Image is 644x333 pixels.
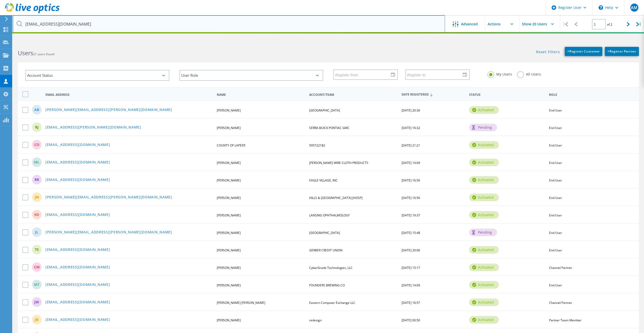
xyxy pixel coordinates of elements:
[45,125,141,130] a: [EMAIL_ADDRESS][PERSON_NAME][DOMAIN_NAME]
[35,195,39,199] span: JN
[34,283,39,286] span: MT
[217,266,241,270] span: [PERSON_NAME]
[309,161,368,165] span: [PERSON_NAME] WIRE CLOTH PRODUCTS
[549,126,562,130] span: End User
[549,161,562,165] span: End User
[45,248,110,252] a: [EMAIL_ADDRESS][DOMAIN_NAME]
[45,265,110,270] a: [EMAIL_ADDRESS][DOMAIN_NAME]
[217,161,241,165] span: [PERSON_NAME]
[217,318,241,322] span: [PERSON_NAME]
[25,70,169,81] div: Account Status
[469,264,499,271] div: activated
[565,47,602,56] a: +Register Customer
[631,6,637,10] span: AM
[402,196,420,200] span: [DATE] 16:56
[634,15,644,33] div: |
[607,22,612,27] span: of 2
[599,5,603,10] svg: \n
[13,15,445,33] input: Search users by name, email, company, etc.
[179,70,323,81] div: User Role
[402,318,420,322] span: [DATE] 00:50
[402,108,420,113] span: [DATE] 20:36
[402,126,420,130] span: [DATE] 16:32
[34,143,39,146] span: CO
[549,248,562,252] span: End User
[45,230,172,235] a: [PERSON_NAME][EMAIL_ADDRESS][PERSON_NAME][DOMAIN_NAME]
[217,301,265,305] span: [PERSON_NAME] [PERSON_NAME]
[34,108,39,112] span: ab
[536,50,560,54] a: Reset Filters
[461,22,478,26] span: Advanced
[309,266,353,270] span: CyberGrade Technologies, LLC
[309,318,322,322] span: redesign
[217,93,305,96] span: Name
[469,93,545,96] span: Status
[217,108,241,113] span: [PERSON_NAME]
[34,265,40,269] span: CM
[402,301,420,305] span: [DATE] 16:57
[402,178,420,182] span: [DATE] 16:56
[334,70,393,79] input: Register from
[469,316,499,324] div: activated
[45,178,110,182] a: [EMAIL_ADDRESS][DOMAIN_NAME]
[402,266,420,270] span: [DATE] 15:17
[487,71,512,76] label: My Users
[35,230,38,234] span: JL
[567,49,600,53] span: Register Customer
[560,15,571,33] div: |
[35,178,39,181] span: RR
[402,161,420,165] span: [DATE] 14:09
[309,231,340,235] span: [GEOGRAPHIC_DATA]
[469,281,499,289] div: activated
[45,318,110,322] a: [EMAIL_ADDRESS][DOMAIN_NAME]
[469,106,499,114] div: activated
[549,283,562,287] span: End User
[45,213,110,217] a: [EMAIL_ADDRESS][DOMAIN_NAME]
[35,318,39,321] span: JG
[469,176,499,184] div: activated
[469,124,497,131] div: pending
[18,49,33,57] b: Users
[406,70,466,79] input: Register to
[34,160,39,164] span: ML
[549,93,631,96] span: Role
[605,47,639,56] a: +Register Partner
[34,300,39,304] span: JW
[549,108,562,113] span: End User
[469,194,499,201] div: activated
[309,93,397,96] span: Account/Team
[469,229,497,236] div: pending
[549,213,562,217] span: End User
[33,52,54,56] span: 21 users found
[402,143,420,147] span: [DATE] 21:21
[217,231,241,235] span: [PERSON_NAME]
[549,318,582,322] span: Partner Team Member
[217,178,241,182] span: [PERSON_NAME]
[5,11,60,14] a: Live Optics Dashboard
[309,178,338,182] span: EAGLE VILLAGE, INC
[35,125,39,129] span: RJ
[45,283,110,287] a: [EMAIL_ADDRESS][DOMAIN_NAME]
[309,283,345,287] span: FOUNDERS BREWING CO
[469,211,499,219] div: activated
[309,126,350,130] span: SERRA BUICK PONTIAC GMC
[549,143,562,147] span: End User
[217,196,241,200] span: [PERSON_NAME]
[469,246,499,254] div: activated
[402,231,420,235] span: [DATE] 15:48
[309,248,342,252] span: GERBER CREDIT UNION
[45,93,212,96] span: Email Address
[309,301,355,305] span: Eastern Computer Exchange LLC
[309,108,340,113] span: [GEOGRAPHIC_DATA]
[45,108,172,112] a: [PERSON_NAME][EMAIL_ADDRESS][PERSON_NAME][DOMAIN_NAME]
[549,196,562,200] span: End User
[45,300,110,305] a: [EMAIL_ADDRESS][DOMAIN_NAME]
[607,49,609,53] b: +
[309,143,325,147] span: 595722182
[309,196,362,200] span: HILLS & [GEOGRAPHIC_DATA] [HOSP]
[34,213,39,216] span: KD
[402,248,420,252] span: [DATE] 20:06
[607,49,636,53] span: Register Partner
[402,283,420,287] span: [DATE] 14:09
[567,49,569,53] b: +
